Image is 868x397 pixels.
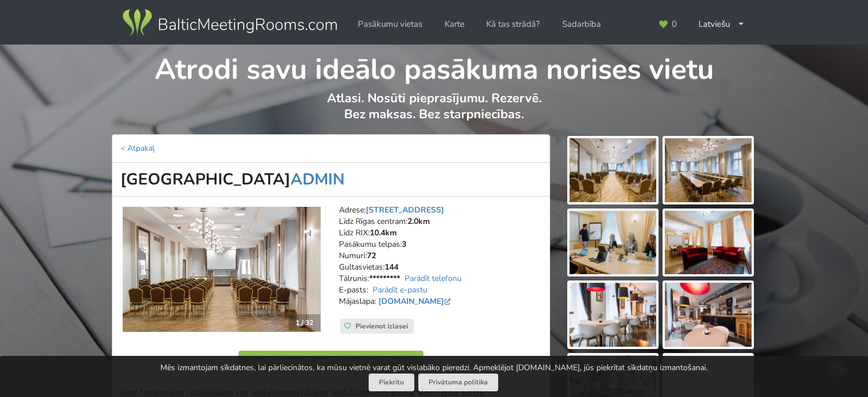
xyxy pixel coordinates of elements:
a: Pasākumu vietas [350,13,430,35]
div: Latviešu [691,13,753,35]
strong: 10.4km [370,227,397,238]
img: Hestia Hotel Draugi | Rīga | Pasākumu vieta - galerijas bilde [665,211,752,275]
a: Kā tas strādā? [478,13,548,35]
img: Hestia Hotel Draugi | Rīga | Pasākumu vieta - galerijas bilde [570,138,656,202]
button: Nosūtīt pieprasījumu "Hestia Hotel Draugi" [239,351,423,371]
a: Karte [437,13,473,35]
a: Sadarbība [554,13,609,35]
button: Piekrītu [369,374,414,391]
img: Viesnīca | Rīga | Hestia Hotel Draugi [123,207,321,332]
img: Baltic Meeting Rooms [120,7,339,39]
h1: Atrodi savu ideālo pasākuma norises vietu [112,45,756,88]
a: [STREET_ADDRESS] [366,204,444,215]
h1: [GEOGRAPHIC_DATA] [112,163,550,197]
strong: 3 [402,239,406,250]
span: 0 [672,20,677,29]
address: Adrese: Līdz Rīgas centram: Līdz RIX: Pasākumu telpas: Numuri: Gultasvietas: Tālrunis: E-pasts: M... [339,204,542,319]
strong: 144 [385,262,398,272]
a: ADMIN [290,169,345,190]
img: Hestia Hotel Draugi | Rīga | Pasākumu vieta - galerijas bilde [570,283,656,347]
strong: 2.0km [407,216,430,227]
a: Parādīt e-pastu [373,284,427,295]
img: Hestia Hotel Draugi | Rīga | Pasākumu vieta - galerijas bilde [665,138,752,202]
a: Parādīt telefonu [405,273,462,284]
a: [DOMAIN_NAME] [378,296,453,307]
a: < Atpakaļ [120,143,155,154]
a: Viesnīca | Rīga | Hestia Hotel Draugi 1 / 32 [123,207,321,332]
img: Hestia Hotel Draugi | Rīga | Pasākumu vieta - galerijas bilde [665,283,752,347]
p: Atlasi. Nosūti pieprasījumu. Rezervē. Bez maksas. Bez starpniecības. [112,90,756,134]
span: Pievienot izlasei [356,322,408,331]
div: 1 / 32 [289,314,320,331]
img: Hestia Hotel Draugi | Rīga | Pasākumu vieta - galerijas bilde [570,211,656,275]
strong: 72 [367,250,376,261]
a: Privātuma politika [418,374,498,391]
